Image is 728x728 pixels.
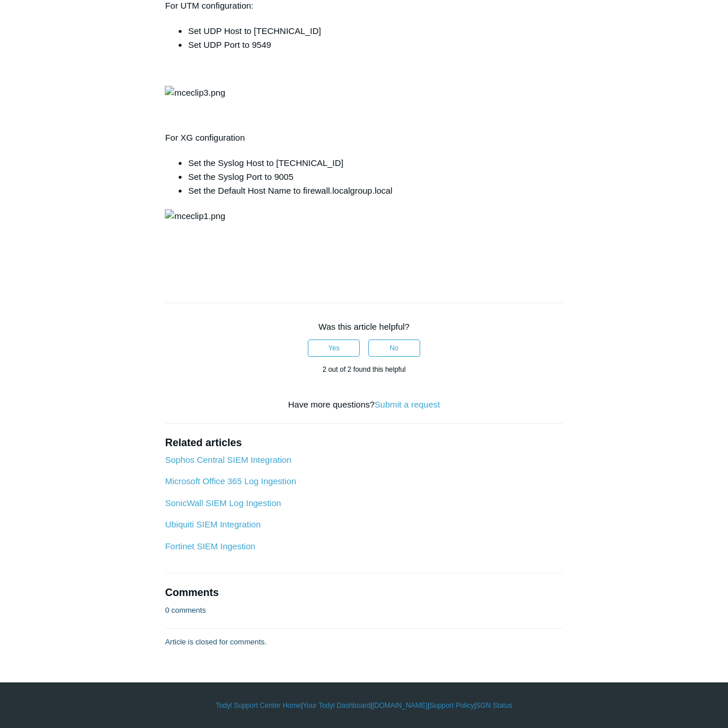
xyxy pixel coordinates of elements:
[165,398,563,412] div: Have more questions?
[188,156,563,170] li: Set the Syslog Host to [TECHNICAL_ID]
[372,700,428,711] a: [DOMAIN_NAME]
[165,476,296,486] a: Microsoft Office 365 Log Ingestion
[165,498,281,508] a: SonicWall SIEM Log Ingestion
[165,585,563,601] h2: Comments
[165,131,563,145] p: For XG configuration
[165,435,563,451] h2: Related articles
[319,322,410,331] span: Was this article helpful?
[429,700,474,711] a: Support Policy
[165,519,261,529] a: Ubiquiti SIEM Integration
[188,24,563,38] li: Set UDP Host to [TECHNICAL_ID]
[368,340,420,357] button: This article was not helpful
[36,700,692,711] div: | | | |
[165,605,206,616] p: 0 comments
[303,700,370,711] a: Your Todyl Dashboard
[165,209,225,223] img: mceclip1.png
[165,86,225,100] img: mceclip3.png
[165,541,255,551] a: Fortinet SIEM Ingestion
[375,399,440,409] a: Submit a request
[216,700,301,711] a: Todyl Support Center Home
[476,700,512,711] a: SGN Status
[165,455,291,465] a: Sophos Central SIEM Integration
[188,170,563,184] li: Set the Syslog Port to 9005
[308,340,360,357] button: This article was helpful
[165,636,266,648] p: Article is closed for comments.
[322,365,405,374] span: 2 out of 2 found this helpful
[188,38,563,52] li: Set UDP Port to 9549
[188,184,563,198] li: Set the Default Host Name to firewall.localgroup.local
